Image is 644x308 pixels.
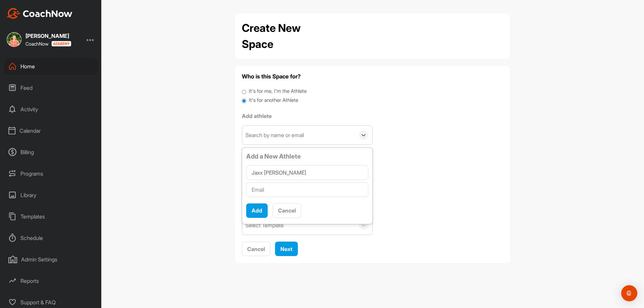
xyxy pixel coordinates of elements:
[4,101,98,118] div: Activity
[4,122,98,139] div: Calendar
[242,72,503,81] h4: Who is this Space for?
[7,32,21,47] img: square_4a5d3bb7dbbc8f8b9d53fe4e65f68688.jpg
[247,246,265,252] span: Cancel
[249,87,307,95] label: It's for me, I'm the Athlete
[246,203,268,218] button: Add
[4,144,98,161] div: Billing
[242,20,332,52] h2: Create New Space
[4,272,98,289] div: Reports
[242,242,270,256] button: Cancel
[4,165,98,182] div: Programs
[51,41,71,47] img: CoachNow acadmey
[242,112,373,120] label: Add athlete
[4,251,98,268] div: Admin Settings
[621,285,637,301] div: Open Intercom Messenger
[4,58,98,75] div: Home
[246,131,304,139] div: Search by name or email
[280,246,292,252] span: Next
[7,8,72,19] img: CoachNow
[246,182,368,197] input: Email
[273,203,301,218] button: Cancel
[25,41,71,47] div: CoachNow
[275,242,298,256] button: Next
[25,33,71,39] div: [PERSON_NAME]
[4,187,98,203] div: Library
[4,230,98,246] div: Schedule
[246,152,368,161] h3: Add a New Athlete
[249,97,298,104] label: It's for another Athlete
[4,79,98,96] div: Feed
[4,208,98,225] div: Templates
[246,165,368,180] input: Name
[246,221,284,229] div: Select Template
